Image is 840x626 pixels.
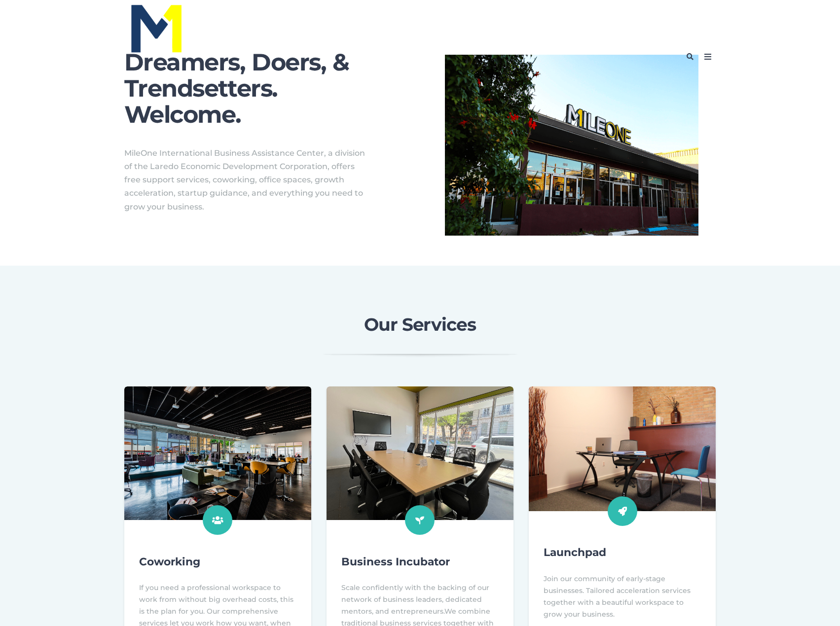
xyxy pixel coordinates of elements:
[124,386,311,520] img: MileOne coworking space
[139,554,296,570] h4: Coworking
[164,315,677,335] h2: Our Services
[327,386,513,520] img: MileOne meeting room conference room
[124,148,365,211] span: MileOne International Business Assistance Center, a division of the Laredo Economic Development C...
[445,55,698,236] img: Canva Design DAFZb0Spo9U
[124,49,396,127] h1: Dreamers, Doers, & Trendsetters. Welcome.
[544,574,691,618] span: Join our community of early-stage businesses. Tailored acceleration services together with a beau...
[341,583,489,616] span: Scale confidently with the backing of our network of business leaders, dedicated mentors, and ent...
[129,2,184,54] img: MileOne Blue_Yellow Logo
[341,554,499,570] h4: Business Incubator
[529,386,716,511] img: MileOne office photo
[544,545,701,560] h4: Launchpad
